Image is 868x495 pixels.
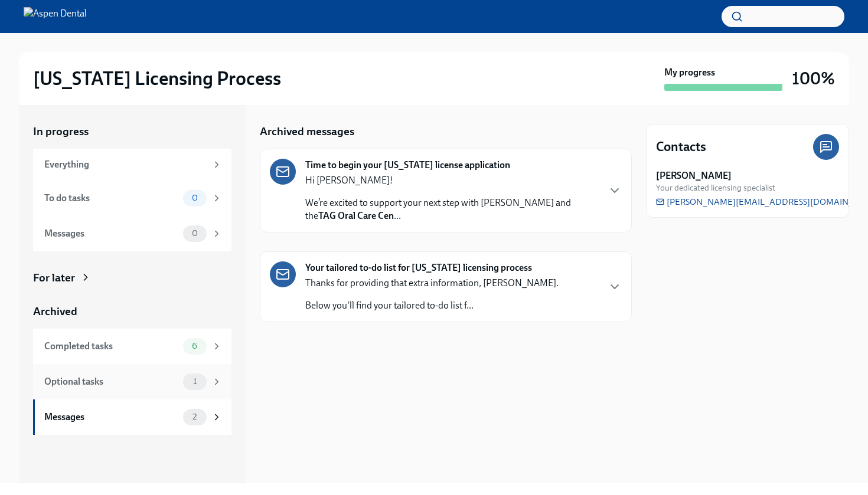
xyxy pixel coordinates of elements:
div: Optional tasks [44,375,178,388]
span: 0 [185,229,205,238]
span: 2 [185,412,204,421]
a: Completed tasks6 [33,329,231,364]
a: In progress [33,124,231,139]
img: Aspen Dental [24,7,87,26]
span: 1 [186,377,204,386]
strong: Time to begin your [US_STATE] license application [305,159,510,172]
a: Messages2 [33,399,231,435]
h2: [US_STATE] Licensing Process [33,67,281,90]
a: For later [33,270,231,286]
strong: TAG Oral Care Cen [318,210,394,221]
div: Messages [44,227,178,240]
p: We’re excited to support your next step with [PERSON_NAME] and the ... [305,196,598,222]
div: Messages [44,411,178,424]
p: Below you'll find your tailored to-do list f... [305,299,559,312]
span: Your dedicated licensing specialist [656,182,775,194]
div: Completed tasks [44,340,178,353]
h3: 100% [792,68,835,89]
strong: My progress [664,66,715,79]
div: Everything [44,158,207,171]
a: Everything [33,149,231,181]
h4: Contacts [656,138,706,156]
strong: Your tailored to-do list for [US_STATE] licensing process [305,261,532,274]
div: For later [33,270,75,286]
a: Archived [33,304,231,319]
span: 6 [185,342,204,350]
span: 0 [185,194,205,202]
a: Messages0 [33,216,231,251]
h5: Archived messages [260,124,354,139]
a: Optional tasks1 [33,364,231,399]
p: Hi [PERSON_NAME]! [305,174,598,187]
p: Thanks for providing that extra information, [PERSON_NAME]. [305,277,559,290]
a: To do tasks0 [33,181,231,216]
div: To do tasks [44,192,178,205]
strong: [PERSON_NAME] [656,169,732,182]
